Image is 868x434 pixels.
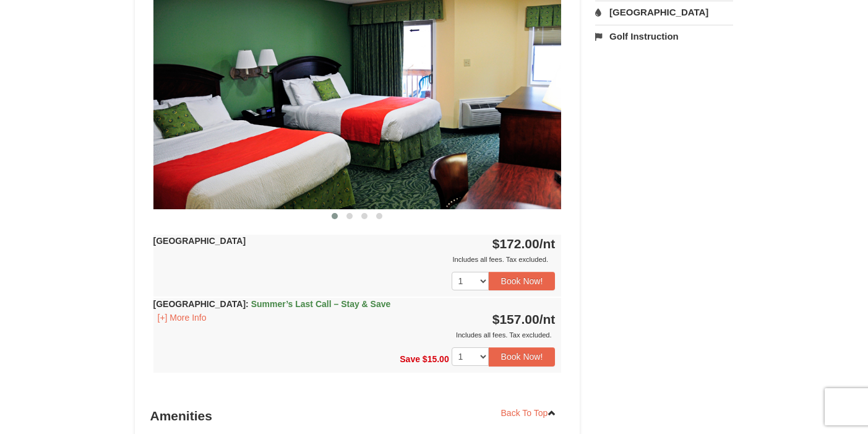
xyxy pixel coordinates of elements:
[493,404,565,422] a: Back To Top
[492,312,539,326] span: $157.00
[153,236,246,246] strong: [GEOGRAPHIC_DATA]
[539,237,556,251] span: /nt
[595,1,733,24] a: [GEOGRAPHIC_DATA]
[423,354,449,364] span: $15.00
[153,329,556,341] div: Includes all fees. Tax excluded.
[150,404,565,428] h3: Amenities
[595,25,733,48] a: Golf Instruction
[153,299,391,309] strong: [GEOGRAPHIC_DATA]
[153,311,211,324] button: [+] More Info
[489,272,556,290] button: Book Now!
[492,237,556,251] strong: $172.00
[489,347,556,366] button: Book Now!
[400,354,420,364] span: Save
[153,253,556,266] div: Includes all fees. Tax excluded.
[246,299,249,309] span: :
[251,299,391,309] span: Summer’s Last Call – Stay & Save
[539,312,556,326] span: /nt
